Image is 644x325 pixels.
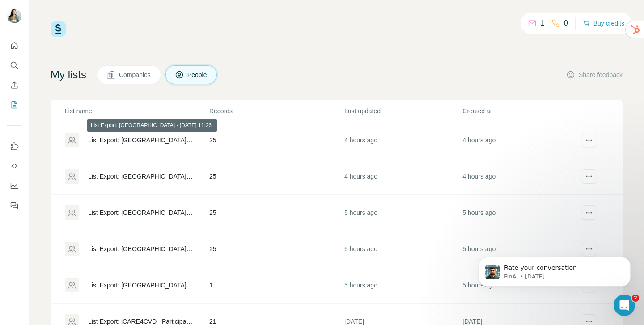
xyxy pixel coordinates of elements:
div: List Export: [GEOGRAPHIC_DATA] - [DATE] 10:12 [88,281,194,290]
td: 1 [209,267,344,304]
td: 5 hours ago [462,231,580,267]
p: Records [209,107,343,115]
button: Quick start [7,38,21,54]
td: 4 hours ago [462,122,580,158]
p: List name [65,107,208,115]
div: List Export: [GEOGRAPHIC_DATA] - [DATE] 11:26 [88,136,194,145]
button: Use Surfe on LinkedIn [7,138,21,154]
button: actions [582,205,596,220]
td: 25 [209,158,344,195]
td: 5 hours ago [462,267,580,304]
td: 25 [209,122,344,158]
button: Search [7,57,21,73]
button: actions [582,169,596,184]
span: People [187,70,208,79]
button: Feedback [7,197,21,214]
td: 25 [209,231,344,267]
button: actions [582,133,596,147]
td: 5 hours ago [344,231,462,267]
button: My lists [7,97,21,113]
td: 5 hours ago [462,195,580,231]
p: 0 [564,18,568,29]
h4: My lists [51,68,86,82]
td: 5 hours ago [344,267,462,304]
div: List Export: [GEOGRAPHIC_DATA] - [DATE] 11:19 [88,172,194,181]
button: Use Surfe API [7,158,21,174]
span: 2 [632,295,639,302]
span: Companies [119,70,152,79]
td: 25 [209,195,344,231]
button: Enrich CSV [7,77,21,93]
button: Dashboard [7,178,21,194]
iframe: Intercom live chat [614,295,635,316]
td: 5 hours ago [344,195,462,231]
td: 4 hours ago [344,158,462,195]
img: Surfe Logo [51,21,66,37]
div: List Export: [GEOGRAPHIC_DATA] - [DATE] 10:19 [88,244,194,253]
div: List Export: [GEOGRAPHIC_DATA] - [DATE] 10:43 [88,208,194,217]
p: 1 [540,18,544,29]
p: Last updated [344,107,462,115]
iframe: Intercom notifications message [465,238,644,301]
img: Avatar [7,9,21,23]
button: Share feedback [566,70,623,79]
p: Created at [462,107,580,115]
td: 4 hours ago [462,158,580,195]
td: 4 hours ago [344,122,462,158]
button: Buy credits [583,17,624,30]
